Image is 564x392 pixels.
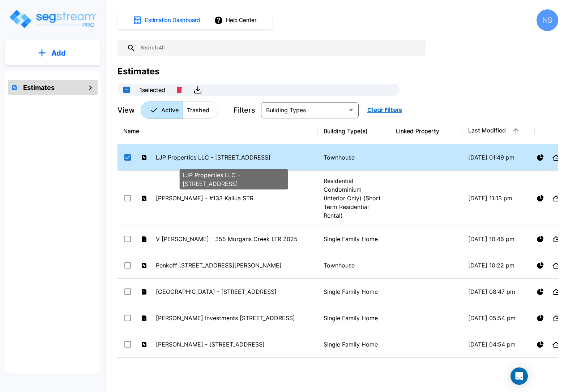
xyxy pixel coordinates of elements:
[156,194,312,202] p: [PERSON_NAME] - #133 Kailua STR
[534,312,547,325] button: Show Ranges
[468,194,529,202] p: [DATE] 11:13 pm
[141,101,183,119] button: Active
[390,118,462,144] th: Linked Property
[324,261,384,270] p: Townhouse
[187,106,209,114] p: Trashed
[468,340,529,349] p: [DATE] 04:54 pm
[324,235,384,243] p: Single Family Home
[156,314,312,322] p: [PERSON_NAME] Investments [STREET_ADDRESS]
[324,314,384,322] p: Single Family Home
[550,260,564,271] button: Open New Tab
[346,105,356,115] button: Open
[534,338,547,351] button: Show Ranges
[550,192,564,204] button: Open New Tab
[23,83,55,92] h1: Estimates
[468,261,529,270] p: [DATE] 10:22 pm
[534,151,547,164] button: Show Ranges
[191,83,205,97] button: Download
[183,171,285,188] p: LJP Properties LLC - [STREET_ADDRESS]
[156,340,312,349] p: [PERSON_NAME] - [STREET_ADDRESS]
[161,106,179,114] p: Active
[183,101,218,119] button: Trashed
[141,101,218,119] div: Platform
[468,314,529,322] p: [DATE] 05:54 pm
[123,127,312,135] div: Name
[119,83,134,97] button: UnSelectAll
[213,13,259,27] button: Help Center
[263,105,345,115] input: Building Types
[537,9,558,31] div: NS
[8,9,97,29] img: Logo
[534,286,547,298] button: Show Ranges
[140,86,165,94] p: 1 selected
[468,153,529,162] p: [DATE] 01:49 pm
[550,312,564,324] button: Open New Tab
[117,65,159,78] div: Estimates
[550,286,564,298] button: Open New Tab
[534,259,547,272] button: Show Ranges
[534,192,547,205] button: Show Ranges
[156,235,312,243] p: V [PERSON_NAME] - 355 Morgans Creek LTR 2025
[324,177,384,220] p: Residential Condominium (Interior Only) (Short Term Residential Rental)
[550,339,564,350] button: Open New Tab
[468,235,529,243] p: [DATE] 10:46 pm
[136,40,422,56] input: Search All
[510,367,528,385] div: Open Intercom Messenger
[550,152,564,164] button: Open New Tab
[156,287,312,296] p: [GEOGRAPHIC_DATA] - [STREET_ADDRESS]
[324,153,384,162] p: Townhouse
[156,153,312,162] p: LJP Properties LLC - [STREET_ADDRESS]
[324,287,384,296] p: Single Family Home
[234,105,255,116] p: Filters
[51,48,66,58] p: Add
[550,233,564,245] button: Open New Tab
[130,13,204,28] button: Estimation Dashboard
[156,261,312,270] p: Penkoff [STREET_ADDRESS][PERSON_NAME]
[364,103,405,117] button: Clear Filters
[318,118,390,144] th: Building Type(s)
[534,233,547,245] button: Show Ranges
[117,105,135,116] p: View
[468,287,529,296] p: [DATE] 08:47 pm
[462,118,535,144] th: Last Modified
[145,16,200,25] h1: Estimation Dashboard
[324,340,384,349] p: Single Family Home
[5,43,101,64] button: Add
